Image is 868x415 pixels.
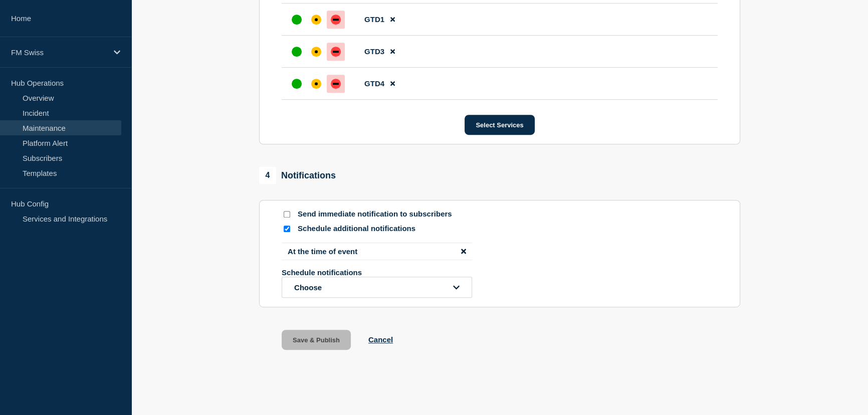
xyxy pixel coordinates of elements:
button: Select Services [465,115,534,135]
div: affected [311,15,321,25]
p: Schedule notifications [282,268,442,277]
button: Cancel [368,335,393,344]
div: down [331,79,341,89]
div: up [292,79,302,89]
p: Schedule additional notifications [298,224,458,234]
input: Send immediate notification to subscribers [284,211,290,218]
p: FM Swiss [11,48,107,57]
p: Send immediate notification to subscribers [298,210,458,219]
button: disable notification At the time of event [461,247,466,256]
div: Notifications [259,167,336,184]
span: GTD3 [364,47,384,56]
li: At the time of event [282,243,472,260]
div: affected [311,47,321,57]
div: down [331,15,341,25]
span: 4 [259,167,276,184]
input: Schedule additional notifications [284,226,290,232]
div: down [331,47,341,57]
div: up [292,47,302,57]
span: GTD1 [364,15,384,24]
div: affected [311,79,321,89]
span: GTD4 [364,79,384,88]
button: open dropdown [282,277,472,298]
button: Save & Publish [282,330,351,350]
div: up [292,15,302,25]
